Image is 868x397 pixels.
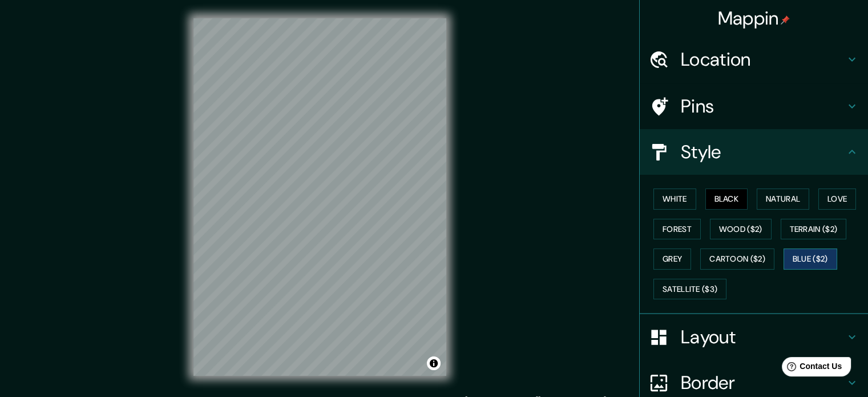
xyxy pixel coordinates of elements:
[766,352,855,384] iframe: Help widget launcher
[653,189,696,210] button: White
[700,248,774,270] button: Cartoon ($2)
[705,189,748,210] button: Black
[781,219,847,240] button: Terrain ($2)
[653,279,726,300] button: Satellite ($3)
[653,219,701,240] button: Forest
[784,248,837,270] button: Blue ($2)
[640,129,868,175] div: Style
[681,141,845,163] h4: Style
[681,48,845,71] h4: Location
[818,189,856,210] button: Love
[718,7,790,30] h4: Mappin
[427,356,441,370] button: Toggle attribution
[640,37,868,82] div: Location
[681,371,845,394] h4: Border
[781,15,790,25] img: pin-icon.png
[193,18,446,376] canvas: Map
[653,248,691,270] button: Grey
[710,219,772,240] button: Wood ($2)
[640,314,868,360] div: Layout
[757,189,809,210] button: Natural
[681,326,845,348] h4: Layout
[640,83,868,129] div: Pins
[681,95,845,118] h4: Pins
